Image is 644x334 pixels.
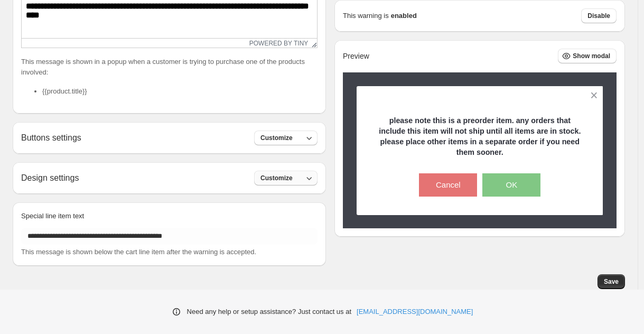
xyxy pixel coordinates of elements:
[21,133,81,143] h2: Buttons settings
[419,173,477,197] button: Cancel
[379,116,581,156] strong: please note this is a preorder item. any orders that include this item will not ship until all it...
[254,171,318,185] button: Customize
[21,173,79,183] h2: Design settings
[581,8,617,23] button: Disable
[260,174,293,182] span: Customize
[249,40,309,47] a: Powered by Tiny
[357,307,473,317] a: [EMAIL_ADDRESS][DOMAIN_NAME]
[558,49,617,63] button: Show modal
[598,274,625,289] button: Save
[254,131,318,145] button: Customize
[21,57,318,78] p: This message is shown in a popup when a customer is trying to purchase one of the products involved:
[21,248,256,256] span: This message is shown below the cart line item after the warning is accepted.
[391,11,417,21] strong: enabled
[21,212,84,220] span: Special line item text
[573,52,610,60] span: Show modal
[42,86,318,97] li: {{product.title}}
[308,39,317,48] div: Resize
[587,12,610,20] span: Disable
[604,277,619,286] span: Save
[343,11,389,21] p: This warning is
[343,52,369,61] h2: Preview
[482,173,540,197] button: OK
[260,134,293,142] span: Customize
